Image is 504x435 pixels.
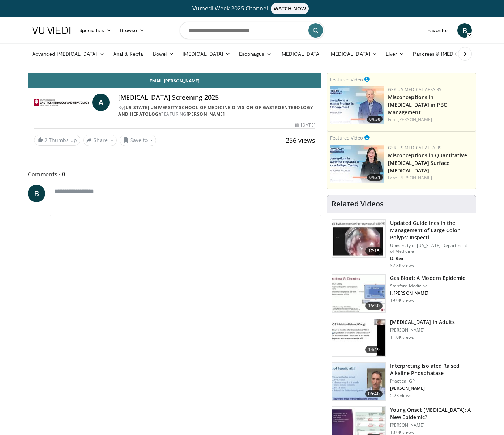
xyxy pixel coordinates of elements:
a: Liver [381,47,409,61]
a: Favorites [423,23,453,38]
h3: [MEDICAL_DATA] in Adults [390,319,455,326]
img: aa8aa058-1558-4842-8c0c-0d4d7a40e65d.jpg.150x105_q85_crop-smart_upscale.jpg [330,86,384,124]
a: 04:30 [330,86,384,124]
h3: Young Onset [MEDICAL_DATA]: A New Epidemic? [390,406,471,421]
span: 16:30 [365,302,383,310]
span: 04:30 [367,116,383,123]
a: Esophagus [235,47,276,61]
a: [PERSON_NAME] [187,111,225,117]
div: Feat. [388,175,473,181]
a: 04:31 [330,145,384,183]
a: Browse [116,23,149,38]
img: dfcfcb0d-b871-4e1a-9f0c-9f64970f7dd8.150x105_q85_crop-smart_upscale.jpg [332,220,385,257]
span: Comments 0 [28,170,321,179]
p: Stanford Medicine [390,283,465,289]
p: D. Rex [390,256,471,261]
span: 2 [44,137,47,144]
p: I. [PERSON_NAME] [390,290,465,296]
a: [US_STATE] University School of Medicine Division of Gastroenterology and Hepatology [118,105,313,117]
p: [PERSON_NAME] [390,327,455,333]
small: Featured Video [330,76,363,83]
a: Misconceptions in Quantitative [MEDICAL_DATA] Surface [MEDICAL_DATA] [388,152,467,174]
p: 32.8K views [390,263,414,269]
a: 16:30 Gas Bloat: A Modern Epidemic Stanford Medicine I. [PERSON_NAME] 19.0K views [332,274,471,313]
img: 11950cd4-d248-4755-8b98-ec337be04c84.150x105_q85_crop-smart_upscale.jpg [332,319,385,357]
a: Advanced [MEDICAL_DATA] [28,47,109,61]
a: B [28,185,45,202]
a: 17:15 Updated Guidelines in the Management of Large Colon Polyps: Inspecti… University of [US_STA... [332,219,471,269]
div: By FEATURING [118,105,315,118]
a: Bowel [149,47,178,61]
a: B [457,23,472,38]
img: 480ec31d-e3c1-475b-8289-0a0659db689a.150x105_q85_crop-smart_upscale.jpg [332,275,385,312]
h3: Interpreting Isolated Raised Alkaline Phosphatase [390,362,471,377]
span: WATCH NOW [271,3,309,14]
button: Share [83,135,117,146]
h3: Updated Guidelines in the Management of Large Colon Polyps: Inspecti… [390,219,471,241]
small: Featured Video [330,135,363,141]
a: Vumedi Week 2025 ChannelWATCH NOW [33,3,471,14]
p: 19.0K views [390,298,414,303]
h3: Gas Bloat: A Modern Epidemic [390,274,465,282]
a: 06:40 Interpreting Isolated Raised Alkaline Phosphatase Practical GP [PERSON_NAME] 5.2K views [332,362,471,401]
p: [PERSON_NAME] [390,422,471,428]
div: Feat. [388,116,473,123]
span: 17:15 [365,247,383,255]
a: 2 Thumbs Up [34,135,80,146]
p: University of [US_STATE] Department of Medicine [390,243,471,254]
p: 5.2K views [390,393,411,398]
p: [PERSON_NAME] [390,385,471,391]
a: Email [PERSON_NAME] [28,73,321,88]
a: 14:49 [MEDICAL_DATA] in Adults [PERSON_NAME] 11.0K views [332,319,471,357]
img: Indiana University School of Medicine Division of Gastroenterology and Hepatology [34,94,89,111]
p: 11.0K views [390,334,414,340]
input: Search topics, interventions [180,22,324,39]
a: A [92,94,110,111]
a: [MEDICAL_DATA] [276,47,325,61]
img: ea8305e5-ef6b-4575-a231-c141b8650e1f.jpg.150x105_q85_crop-smart_upscale.jpg [330,145,384,183]
p: Practical GP [390,378,471,384]
div: [DATE] [295,122,315,128]
a: Misconceptions in [MEDICAL_DATA] in PBC Management [388,94,447,116]
a: GSK US Medical Affairs [388,86,442,93]
a: Pancreas & [MEDICAL_DATA] [409,47,493,61]
a: Anal & Rectal [109,47,149,61]
a: Specialties [75,23,116,38]
span: 256 views [286,136,315,145]
a: [PERSON_NAME] [398,175,432,181]
span: 06:40 [365,390,383,397]
img: VuMedi Logo [32,27,71,34]
a: [MEDICAL_DATA] [325,47,381,61]
h4: [MEDICAL_DATA] Screening 2025 [118,94,315,102]
button: Save to [120,135,157,146]
h4: Related Videos [332,200,384,208]
span: 14:49 [365,346,383,353]
a: [MEDICAL_DATA] [178,47,235,61]
a: [PERSON_NAME] [398,116,432,123]
span: 04:31 [367,174,383,181]
img: 6a4ee52d-0f16-480d-a1b4-8187386ea2ed.150x105_q85_crop-smart_upscale.jpg [332,363,385,400]
a: GSK US Medical Affairs [388,145,442,151]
